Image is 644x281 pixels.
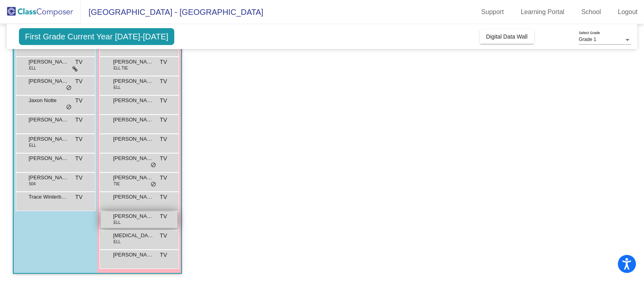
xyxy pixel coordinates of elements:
span: ELL [114,239,121,245]
span: do_not_disturb_alt [66,104,72,111]
span: [PERSON_NAME] [PERSON_NAME] [113,193,153,201]
span: [PERSON_NAME] [113,77,153,85]
span: TV [160,251,167,259]
span: [MEDICAL_DATA][PERSON_NAME] [113,232,153,240]
a: Learning Portal [514,6,571,18]
span: TV [75,174,83,182]
span: TV [160,96,167,105]
span: [PERSON_NAME] [29,174,69,182]
span: TV [75,96,83,105]
span: Jaxon Notte [29,96,69,105]
span: [PERSON_NAME] [113,58,153,66]
span: ELL [29,142,36,148]
span: TV [75,58,83,66]
span: [PERSON_NAME] [29,58,69,66]
span: do_not_disturb_alt [66,85,72,91]
button: Digital Data Wall [480,29,534,44]
span: TV [160,116,167,124]
span: ELL [114,84,121,90]
span: [PERSON_NAME] [113,174,153,182]
span: [PERSON_NAME] [113,154,153,162]
span: 504 [29,181,36,187]
span: TV [75,154,83,163]
span: Digital Data Wall [486,33,528,40]
span: TV [75,77,83,86]
span: TV [160,77,167,86]
span: TIE [114,181,120,187]
span: TV [160,154,167,163]
span: TV [75,193,83,201]
span: TV [75,116,83,124]
a: Support [475,6,510,18]
span: ELL [114,219,121,226]
span: TV [160,174,167,182]
span: Trace Winterbottom [29,193,69,201]
span: [PERSON_NAME] [113,135,153,143]
span: Grade 1 [579,37,596,42]
span: ELL TIE [114,65,128,71]
span: TV [160,135,167,144]
span: [GEOGRAPHIC_DATA] - [GEOGRAPHIC_DATA] [80,6,263,18]
span: TV [160,212,167,221]
span: First Grade Current Year [DATE]-[DATE] [19,28,174,45]
span: TV [160,58,167,66]
a: School [575,6,607,18]
span: [PERSON_NAME] [113,116,153,124]
span: do_not_disturb_alt [151,181,156,188]
span: [PERSON_NAME] [29,135,69,143]
span: [PERSON_NAME] [29,116,69,124]
span: [PERSON_NAME] [113,251,153,259]
span: [PERSON_NAME] [29,154,69,162]
span: TV [160,232,167,240]
span: [PERSON_NAME] [113,212,153,220]
span: [PERSON_NAME] [PERSON_NAME] [29,77,69,85]
a: Logout [611,6,644,18]
span: TV [75,135,83,144]
span: do_not_disturb_alt [151,162,156,168]
span: ELL [29,65,36,71]
span: TV [160,193,167,201]
span: [PERSON_NAME] [113,96,153,105]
